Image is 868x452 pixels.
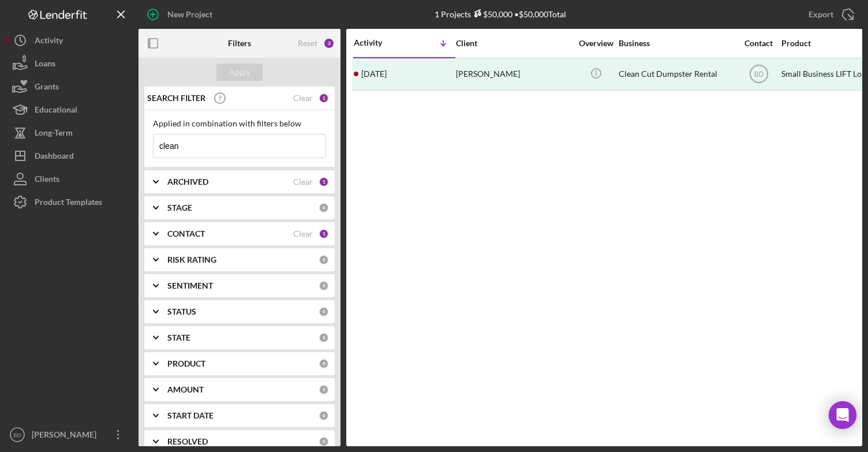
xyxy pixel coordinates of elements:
div: Clean Cut Dumpster Rental [619,59,734,89]
b: PRODUCT [167,359,205,368]
div: Clear [293,177,313,186]
button: Grants [6,75,133,98]
button: Clients [6,167,133,190]
div: Clear [293,229,313,238]
time: 2024-10-09 13:32 [361,69,387,79]
b: AMOUNT [167,385,204,394]
div: Educational [35,98,77,124]
div: 0 [319,436,329,447]
div: Clear [293,94,313,103]
div: 0 [319,281,329,291]
button: New Project [139,3,224,26]
b: RESOLVED [167,437,208,446]
div: 0 [319,358,329,369]
div: Applied in combination with filters below [153,119,326,128]
b: STATUS [167,307,196,316]
b: STAGE [167,203,192,212]
text: BD [754,70,764,79]
b: SEARCH FILTER [147,94,205,103]
div: 0 [319,384,329,395]
div: Activity [354,38,405,47]
button: Product Templates [6,190,133,214]
button: Export [797,3,862,26]
div: Clients [35,167,59,193]
div: 1 Projects • $50,000 Total [435,9,566,19]
div: 0 [319,333,329,343]
div: Export [809,3,833,26]
button: BD[PERSON_NAME] [6,423,133,446]
button: Dashboard [6,144,133,167]
div: Long-Term [35,121,73,147]
div: Loans [35,52,55,78]
button: Activity [6,29,133,52]
button: Apply [216,63,263,81]
div: 0 [319,410,329,421]
button: Long-Term [6,121,133,144]
div: [PERSON_NAME] [456,59,571,89]
div: New Project [167,3,212,26]
button: Loans [6,52,133,75]
div: 1 [319,229,329,239]
div: Client [456,39,571,48]
div: 3 [323,38,335,49]
b: Filters [228,39,251,48]
div: Grants [35,75,59,101]
button: Educational [6,98,133,121]
b: START DATE [167,411,214,420]
div: [PERSON_NAME] [29,423,104,449]
b: RISK RATING [167,255,216,264]
div: Overview [574,39,618,48]
text: BD [13,432,21,438]
div: 0 [319,203,329,213]
div: Business [619,39,734,48]
div: Activity [35,29,63,55]
div: Apply [229,63,250,81]
div: Reset [298,39,317,48]
div: 1 [319,93,329,103]
b: CONTACT [167,229,205,238]
b: SENTIMENT [167,281,213,290]
div: Dashboard [35,144,74,170]
div: $50,000 [471,9,512,19]
div: 0 [319,255,329,265]
div: 0 [319,307,329,317]
b: STATE [167,333,190,342]
div: Product Templates [35,190,102,216]
b: ARCHIVED [167,177,208,186]
div: 1 [319,177,329,187]
div: Open Intercom Messenger [829,401,856,429]
div: Contact [737,39,780,48]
